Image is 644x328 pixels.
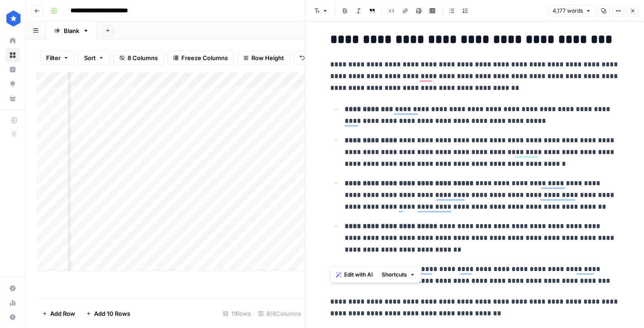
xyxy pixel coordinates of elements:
[251,53,284,62] span: Row Height
[5,281,20,295] a: Settings
[382,271,407,279] span: Shortcuts
[64,26,79,35] div: Blank
[46,53,61,62] span: Filter
[50,309,75,318] span: Add Row
[80,306,136,321] button: Add 10 Rows
[5,91,20,106] a: Your Data
[553,7,583,15] span: 4,177 words
[5,48,20,62] a: Browse
[37,306,80,321] button: Add Row
[5,310,20,324] button: Help + Support
[255,306,305,321] div: 8/8 Columns
[378,269,419,281] button: Shortcuts
[344,271,373,279] span: Edit with AI
[237,51,290,65] button: Row Height
[181,53,228,62] span: Freeze Columns
[5,33,20,48] a: Home
[128,53,158,62] span: 8 Columns
[40,51,75,65] button: Filter
[549,5,595,17] button: 4,177 words
[5,62,20,77] a: Insights
[5,77,20,91] a: Opportunities
[84,53,96,62] span: Sort
[94,309,130,318] span: Add 10 Rows
[167,51,234,65] button: Freeze Columns
[46,22,97,40] a: Blank
[5,7,20,30] button: Workspace: ConsumerAffairs
[78,51,110,65] button: Sort
[332,269,376,281] button: Edit with AI
[114,51,164,65] button: 8 Columns
[219,306,255,321] div: 11 Rows
[5,295,20,310] a: Usage
[5,10,22,27] img: ConsumerAffairs Logo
